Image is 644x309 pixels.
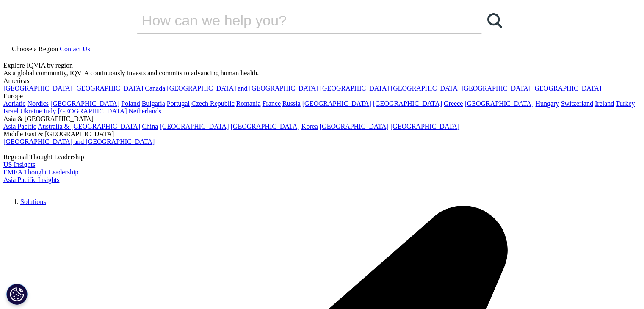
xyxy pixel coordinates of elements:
[142,123,158,130] a: China
[44,108,56,115] a: Italy
[444,100,463,107] a: Greece
[3,69,641,77] div: As a global community, IQVIA continuously invests and commits to advancing human health.
[145,85,165,92] a: Canada
[60,45,90,52] a: Contact Us
[129,108,161,115] a: Netherlands
[50,100,119,107] a: [GEOGRAPHIC_DATA]
[167,100,190,107] a: Portugal
[482,8,507,33] a: Search
[231,123,300,130] a: [GEOGRAPHIC_DATA]
[3,123,36,130] a: Asia Pacific
[532,85,601,92] a: [GEOGRAPHIC_DATA]
[561,100,593,107] a: Switzerland
[320,123,389,130] a: [GEOGRAPHIC_DATA]
[167,85,318,92] a: [GEOGRAPHIC_DATA] and [GEOGRAPHIC_DATA]
[160,123,229,130] a: [GEOGRAPHIC_DATA]
[191,100,235,107] a: Czech Republic
[27,100,49,107] a: Nordics
[12,45,58,52] span: Choose a Region
[263,100,281,107] a: France
[320,85,389,92] a: [GEOGRAPHIC_DATA]
[3,92,641,100] div: Europe
[236,100,261,107] a: Romania
[616,100,635,107] a: Turkey
[3,161,35,168] a: US Insights
[3,153,641,161] div: Regional Thought Leadership
[58,108,127,115] a: [GEOGRAPHIC_DATA]
[3,176,59,183] a: Asia Pacific Insights
[595,100,614,107] a: Ireland
[3,77,641,85] div: Americas
[3,130,641,138] div: Middle East & [GEOGRAPHIC_DATA]
[142,100,165,107] a: Bulgaria
[20,198,46,205] a: Solutions
[74,85,143,92] a: [GEOGRAPHIC_DATA]
[137,8,458,33] input: Search
[487,13,502,28] svg: Search
[464,100,533,107] a: [GEOGRAPHIC_DATA]
[391,85,460,92] a: [GEOGRAPHIC_DATA]
[301,123,318,130] a: Korea
[3,108,19,115] a: Israel
[3,138,155,145] a: [GEOGRAPHIC_DATA] and [GEOGRAPHIC_DATA]
[3,62,641,69] div: Explore IQVIA by region
[121,100,140,107] a: Poland
[390,123,459,130] a: [GEOGRAPHIC_DATA]
[38,123,140,130] a: Australia & [GEOGRAPHIC_DATA]
[462,85,531,92] a: [GEOGRAPHIC_DATA]
[3,85,72,92] a: [GEOGRAPHIC_DATA]
[282,100,301,107] a: Russia
[302,100,371,107] a: [GEOGRAPHIC_DATA]
[3,115,641,123] div: Asia & [GEOGRAPHIC_DATA]
[3,168,78,176] a: EMEA Thought Leadership
[3,100,25,107] a: Adriatic
[373,100,442,107] a: [GEOGRAPHIC_DATA]
[20,108,42,115] a: Ukraine
[6,284,28,305] button: Cookies Settings
[535,100,559,107] a: Hungary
